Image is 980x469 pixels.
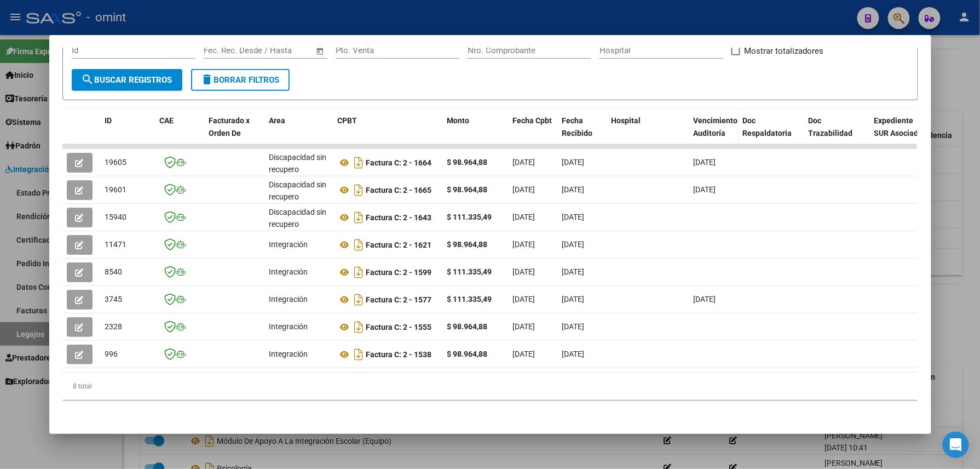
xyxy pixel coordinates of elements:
[513,185,535,194] span: [DATE]
[447,213,492,221] strong: $ 111.335,49
[265,109,333,157] datatable-header-cell: Area
[105,322,123,331] span: 2328
[943,432,969,458] div: Open Intercom Messenger
[352,291,366,308] i: Descargar documento
[105,116,112,125] span: ID
[562,267,585,276] span: [DATE]
[513,322,535,331] span: [DATE]
[366,241,432,249] strong: Factura C: 2 - 1621
[607,109,689,157] datatable-header-cell: Hospital
[269,350,308,358] span: Integración
[694,116,738,138] span: Vencimiento Auditoría
[201,73,214,86] mat-icon: delete
[82,75,172,85] span: Buscar Registros
[209,116,250,138] span: Facturado x Orden De
[366,295,432,304] strong: Factura C: 2 - 1577
[443,109,509,157] datatable-header-cell: Monto
[269,180,327,202] span: Discapacidad sin recupero
[694,158,716,167] span: [DATE]
[562,213,585,221] span: [DATE]
[694,295,716,304] span: [DATE]
[105,350,118,358] span: 996
[558,109,607,157] datatable-header-cell: Fecha Recibido
[191,69,290,91] button: Borrar Filtros
[513,267,535,276] span: [DATE]
[62,373,918,400] div: 8 total
[269,322,308,331] span: Integración
[689,109,739,157] datatable-header-cell: Vencimiento Auditoría
[269,153,327,174] span: Discapacidad sin recupero
[366,186,432,195] strong: Factura C: 2 - 1665
[513,158,535,167] span: [DATE]
[352,318,366,336] i: Descargar documento
[694,185,716,194] span: [DATE]
[513,213,535,221] span: [DATE]
[366,268,432,277] strong: Factura C: 2 - 1599
[804,109,870,157] datatable-header-cell: Doc Trazabilidad
[447,267,492,276] strong: $ 111.335,49
[562,158,585,167] span: [DATE]
[269,295,308,304] span: Integración
[352,209,366,226] i: Descargar documento
[366,323,432,331] strong: Factura C: 2 - 1555
[562,185,585,194] span: [DATE]
[809,116,853,138] span: Doc Trazabilidad
[870,109,930,157] datatable-header-cell: Expediente SUR Asociado
[72,69,182,91] button: Buscar Registros
[269,267,308,276] span: Integración
[562,322,585,331] span: [DATE]
[352,181,366,199] i: Descargar documento
[739,109,804,157] datatable-header-cell: Doc Respaldatoria
[338,116,358,125] span: CPBT
[204,45,248,55] input: Fecha inicio
[269,240,308,249] span: Integración
[105,213,127,221] span: 15940
[447,185,488,194] strong: $ 98.964,88
[447,240,488,249] strong: $ 98.964,88
[562,350,585,358] span: [DATE]
[314,45,326,58] button: Open calendar
[562,240,585,249] span: [DATE]
[513,350,535,358] span: [DATE]
[205,109,265,157] datatable-header-cell: Facturado x Orden De
[447,295,492,304] strong: $ 111.335,49
[366,350,432,359] strong: Factura C: 2 - 1538
[745,44,824,58] span: Mostrar totalizadores
[352,236,366,254] i: Descargar documento
[447,350,488,358] strong: $ 98.964,88
[105,240,127,249] span: 11471
[509,109,558,157] datatable-header-cell: Fecha Cpbt
[562,295,585,304] span: [DATE]
[513,116,552,125] span: Fecha Cpbt
[201,75,280,85] span: Borrar Filtros
[105,267,123,276] span: 8540
[743,116,792,138] span: Doc Respaldatoria
[352,346,366,363] i: Descargar documento
[874,116,923,138] span: Expediente SUR Asociado
[447,158,488,167] strong: $ 98.964,88
[612,116,641,125] span: Hospital
[366,213,432,222] strong: Factura C: 2 - 1643
[258,45,311,55] input: Fecha fin
[513,295,535,304] span: [DATE]
[447,322,488,331] strong: $ 98.964,88
[352,264,366,281] i: Descargar documento
[105,185,127,194] span: 19601
[155,109,205,157] datatable-header-cell: CAE
[101,109,155,157] datatable-header-cell: ID
[105,295,123,304] span: 3745
[352,154,366,171] i: Descargar documento
[333,109,443,157] datatable-header-cell: CPBT
[366,158,432,167] strong: Factura C: 2 - 1664
[562,116,593,138] span: Fecha Recibido
[269,116,286,125] span: Area
[447,116,470,125] span: Monto
[160,116,174,125] span: CAE
[513,240,535,249] span: [DATE]
[82,73,95,86] mat-icon: search
[105,158,127,167] span: 19605
[269,208,327,229] span: Discapacidad sin recupero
